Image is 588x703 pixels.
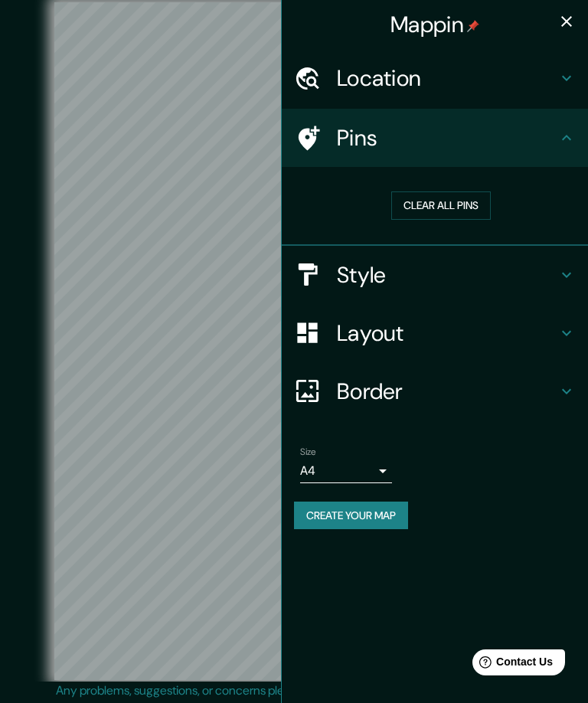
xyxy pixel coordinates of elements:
div: Location [282,49,588,107]
p: Any problems, suggestions, or concerns please email . [56,682,527,700]
iframe: Help widget launcher [452,643,571,686]
img: pin-icon.png [467,20,479,32]
h4: Style [337,261,557,289]
div: Border [282,362,588,420]
h4: Border [337,378,557,405]
canvas: Map [54,2,534,680]
h4: Location [337,64,557,92]
div: A4 [300,459,392,483]
h4: Mappin [390,11,479,38]
div: Style [282,246,588,304]
button: Create your map [294,502,408,530]
h4: Layout [337,319,557,347]
h4: Pins [337,124,557,152]
div: Layout [282,304,588,362]
button: Clear all pins [391,191,491,220]
div: Pins [282,109,588,167]
label: Size [300,445,316,458]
